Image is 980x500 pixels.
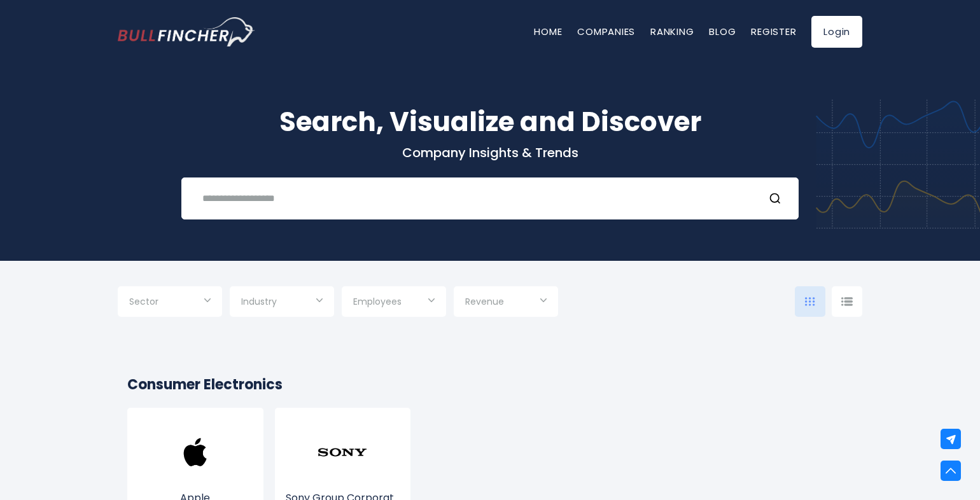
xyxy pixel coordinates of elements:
[805,297,815,306] img: icon-comp-grid.svg
[353,296,402,307] span: Employees
[534,25,562,38] a: Home
[465,291,547,314] input: Selection
[118,17,255,46] a: Go to homepage
[317,427,368,478] img: SONY.png
[650,25,694,38] a: Ranking
[841,297,853,306] img: icon-comp-list-view.svg
[577,25,635,38] a: Companies
[769,190,785,207] button: Search
[241,296,277,307] span: Industry
[118,102,862,142] h1: Search, Visualize and Discover
[241,291,323,314] input: Selection
[127,374,853,395] h2: Consumer Electronics
[118,144,862,161] p: Company Insights & Trends
[353,291,435,314] input: Selection
[129,291,211,314] input: Selection
[465,296,504,307] span: Revenue
[751,25,796,38] a: Register
[811,16,862,48] a: Login
[129,296,158,307] span: Sector
[170,427,221,478] img: AAPL.png
[709,25,736,38] a: Blog
[118,17,255,46] img: Bullfincher logo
